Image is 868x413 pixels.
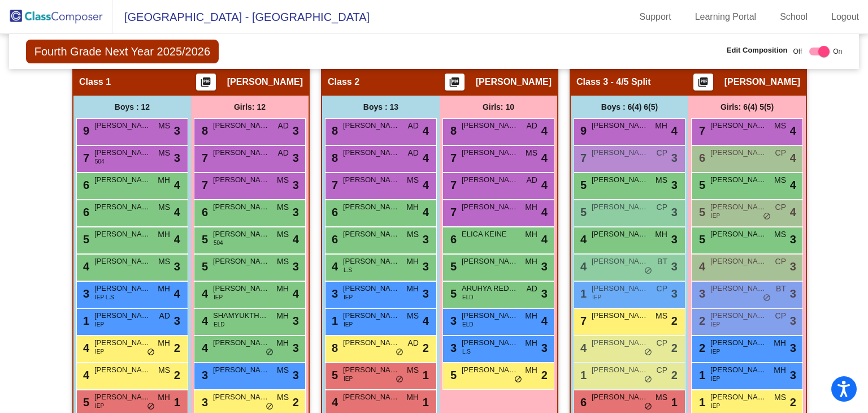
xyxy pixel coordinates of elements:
[592,201,648,213] span: [PERSON_NAME]
[671,367,678,384] span: 2
[213,256,270,267] span: [PERSON_NAME]
[276,337,289,349] span: MH
[440,96,557,118] div: Girls: 10
[423,367,429,384] span: 1
[644,348,652,357] span: do_not_disturb_alt
[578,260,587,273] span: 4
[329,287,338,300] span: 3
[406,256,419,268] span: MH
[406,201,419,213] span: MH
[293,285,299,302] span: 4
[227,76,303,88] span: [PERSON_NAME]
[686,8,766,26] a: Learning Portal
[113,8,370,26] span: [GEOGRAPHIC_DATA] - [GEOGRAPHIC_DATA]
[525,229,537,240] span: MH
[592,283,648,294] span: [PERSON_NAME]
[174,122,180,139] span: 3
[696,287,705,300] span: 3
[94,364,151,376] span: [PERSON_NAME]
[790,204,796,221] span: 4
[423,177,429,193] span: 4
[578,179,587,191] span: 5
[631,8,680,26] a: Support
[174,177,180,193] span: 4
[710,229,767,240] span: [PERSON_NAME]
[293,367,299,384] span: 3
[94,229,151,240] span: [PERSON_NAME]
[329,315,338,327] span: 1
[775,256,786,268] span: CP
[774,337,786,349] span: MH
[541,285,548,302] span: 3
[407,174,419,186] span: MS
[592,120,648,131] span: [PERSON_NAME]
[293,258,299,275] span: 3
[329,124,338,137] span: 8
[214,239,223,247] span: 504
[343,201,400,213] span: [PERSON_NAME]
[174,312,180,329] span: 3
[655,229,667,240] span: MH
[344,293,353,302] span: IEP
[525,337,537,349] span: MH
[408,337,419,349] span: AD
[199,260,208,273] span: 5
[710,310,767,321] span: [PERSON_NAME]
[158,147,170,159] span: MS
[199,369,208,381] span: 3
[790,367,796,384] span: 3
[343,256,400,267] span: [PERSON_NAME] [PERSON_NAME]
[790,339,796,356] span: 3
[525,364,537,376] span: MH
[199,76,212,92] mat-icon: picture_as_pdf
[213,201,270,213] span: [PERSON_NAME]
[26,40,219,63] span: Fourth Grade Next Year 2025/2026
[277,256,289,268] span: MS
[199,315,208,327] span: 4
[774,120,786,132] span: MS
[94,147,151,158] span: [PERSON_NAME]
[94,337,151,349] span: [PERSON_NAME]
[80,233,89,246] span: 5
[724,76,800,88] span: [PERSON_NAME]
[329,260,338,273] span: 4
[656,174,667,186] span: MS
[448,124,457,137] span: 8
[576,76,651,88] span: Class 3 - 4/5 Split
[774,229,786,240] span: MS
[462,320,473,329] span: ELD
[790,285,796,302] span: 3
[293,149,299,166] span: 3
[592,229,648,240] span: [PERSON_NAME]
[277,392,289,403] span: MS
[396,375,403,384] span: do_not_disturb_alt
[541,149,548,166] span: 4
[448,369,457,381] span: 5
[696,260,705,273] span: 4
[696,206,705,218] span: 5
[790,122,796,139] span: 4
[158,364,170,376] span: MS
[711,347,720,356] span: IEP
[657,364,667,376] span: CP
[671,231,678,248] span: 3
[408,147,419,159] span: AD
[793,46,802,57] span: Off
[656,310,667,322] span: MS
[276,310,289,322] span: MH
[448,233,457,246] span: 6
[213,120,270,131] span: [PERSON_NAME]
[578,315,587,327] span: 7
[199,233,208,246] span: 5
[174,149,180,166] span: 3
[711,212,720,220] span: IEP
[277,364,289,376] span: MS
[696,124,705,137] span: 7
[525,310,537,322] span: MH
[213,337,270,349] span: [PERSON_NAME]
[199,287,208,300] span: 4
[80,315,89,327] span: 1
[541,231,548,248] span: 4
[158,392,170,403] span: MH
[174,204,180,221] span: 4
